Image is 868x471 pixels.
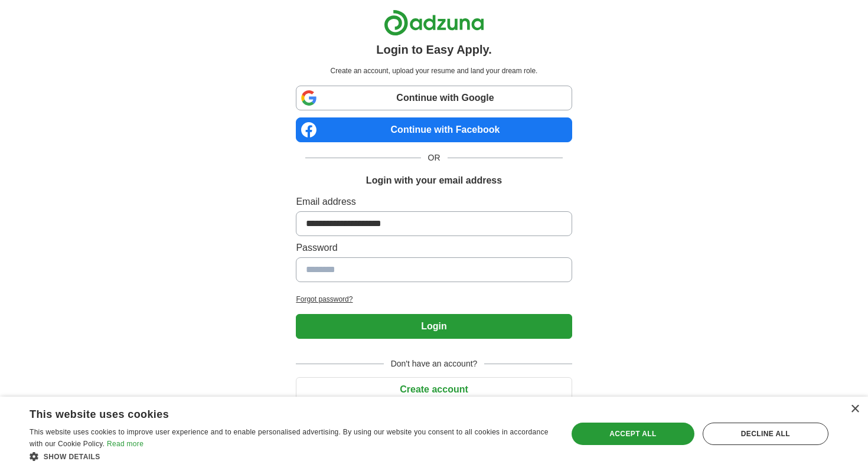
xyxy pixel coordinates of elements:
button: Create account [296,377,572,402]
p: Create an account, upload your resume and land your dream role. [298,66,569,76]
label: Password [296,241,572,255]
div: Show details [30,450,552,462]
div: Decline all [703,423,828,445]
div: Close [850,405,859,414]
div: This website uses cookies [30,404,522,421]
h1: Login to Easy Apply. [376,41,492,58]
label: Email address [296,195,572,209]
button: Login [296,314,572,339]
span: OR [421,152,448,164]
span: Show details [44,453,100,461]
h1: Login with your email address [366,174,502,188]
span: Don't have an account? [384,358,485,370]
a: Read more, opens a new window [107,440,143,448]
img: Adzuna logo [384,9,484,36]
div: Accept all [572,423,694,445]
a: Create account [296,384,572,394]
span: This website uses cookies to improve user experience and to enable personalised advertising. By u... [30,428,549,448]
a: Continue with Facebook [296,117,572,142]
a: Continue with Google [296,86,572,110]
a: Forgot password? [296,294,572,305]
